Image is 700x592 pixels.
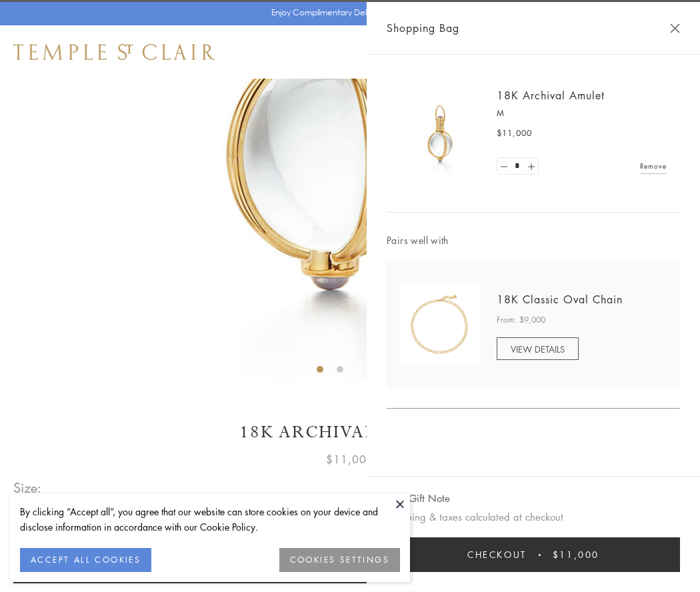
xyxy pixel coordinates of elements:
[497,313,545,327] span: From: $9,000
[387,509,680,525] p: Shipping & taxes calculated at checkout
[20,504,400,535] div: By clicking “Accept all”, you agree that our website can store cookies on your device and disclos...
[497,107,667,120] p: M
[279,548,400,572] button: COOKIES SETTINGS
[271,6,423,19] p: Enjoy Complimentary Delivery & Returns
[13,421,687,444] h1: 18K Archival Amulet
[400,285,480,365] img: N88865-OV18
[20,548,151,572] button: ACCEPT ALL COOKIES
[387,233,680,248] span: Pairs well with
[497,337,579,360] a: VIEW DETAILS
[553,547,599,562] span: $11,000
[387,490,450,507] button: Add Gift Note
[467,547,527,562] span: Checkout
[640,159,667,173] a: Remove
[511,343,565,355] span: VIEW DETAILS
[13,44,215,60] img: Temple St. Clair
[387,19,459,37] span: Shopping Bag
[497,127,532,140] span: $11,000
[400,93,480,173] img: 18K Archival Amulet
[387,537,680,572] button: Checkout $11,000
[13,477,43,499] span: Size:
[497,158,511,175] a: Set quantity to 0
[670,23,680,33] button: Close Shopping Bag
[497,292,623,307] a: 18K Classic Oval Chain
[497,88,605,103] a: 18K Archival Amulet
[326,451,374,468] span: $11,000
[524,158,537,175] a: Set quantity to 2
